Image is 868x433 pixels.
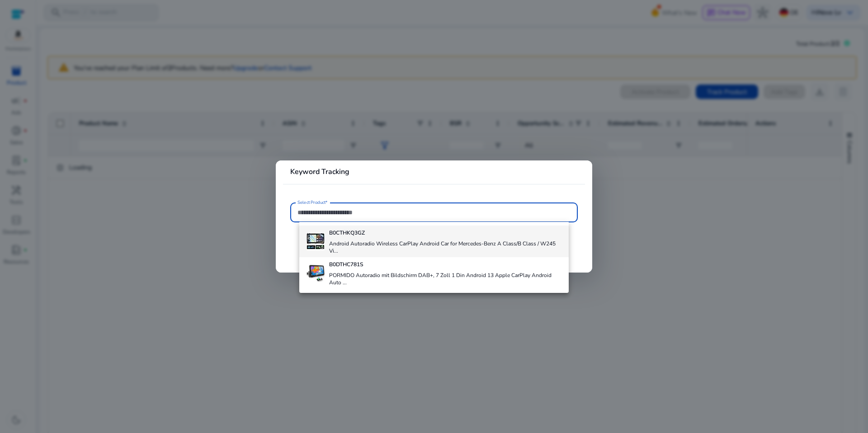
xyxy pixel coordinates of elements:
[329,229,365,236] b: B0CTHKQ3GZ
[329,272,561,286] h4: PORMIDO Autoradio mit Bildschirm DAB+, 7 Zoll 1 Din Android 13 Apple CarPlay Android Auto ...
[307,232,325,250] img: 5111Xf4Ts5L._AC_US40_.jpg
[307,264,325,282] img: 71HGowMIo2L.jpg
[297,199,328,206] mat-label: Select Product*
[290,167,349,177] b: Keyword Tracking
[329,240,561,254] h4: Android Autoradio Wireless CarPlay Android Car for Mercedes-Benz A Class/B Class / W245 Vi...
[329,261,363,268] b: B0DTHC781S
